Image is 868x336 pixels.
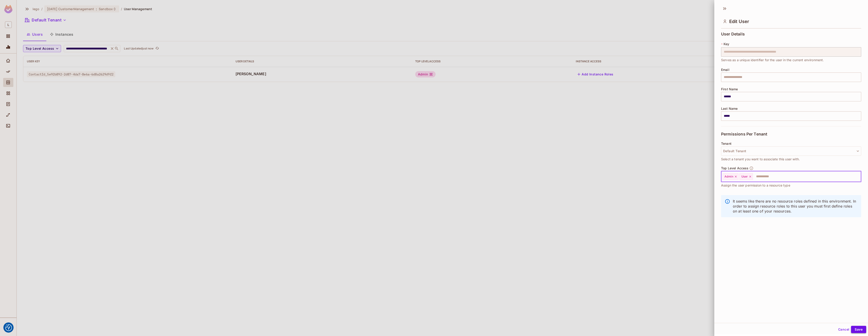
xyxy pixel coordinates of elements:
button: Save [851,326,866,333]
span: Select a tenant you want to associate this user with. [721,157,800,162]
span: Top Level Access [721,166,748,170]
div: Admin [722,173,738,180]
button: Cancel [836,326,851,333]
span: Last Name [721,107,738,110]
span: Permissions Per Tenant [721,132,767,136]
div: User [739,173,753,180]
span: Assign the user permission to a resource type [721,183,790,188]
span: Tenant [721,142,731,145]
p: It seems like there are no resource roles defined in this environment. In order to assign resourc... [733,199,858,214]
button: Open [859,176,860,177]
span: Edit User [729,19,749,24]
span: Email [721,68,729,72]
img: Revisit consent button [5,324,12,331]
span: Serves as a unique identifier for the user in the current environment. [721,58,824,63]
span: Admin [724,175,733,178]
span: User [741,175,748,178]
button: Default Tenant [721,146,861,156]
span: Key [724,42,729,46]
button: Consent Preferences [5,324,12,331]
span: First Name [721,87,738,91]
span: User Details [721,32,745,36]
